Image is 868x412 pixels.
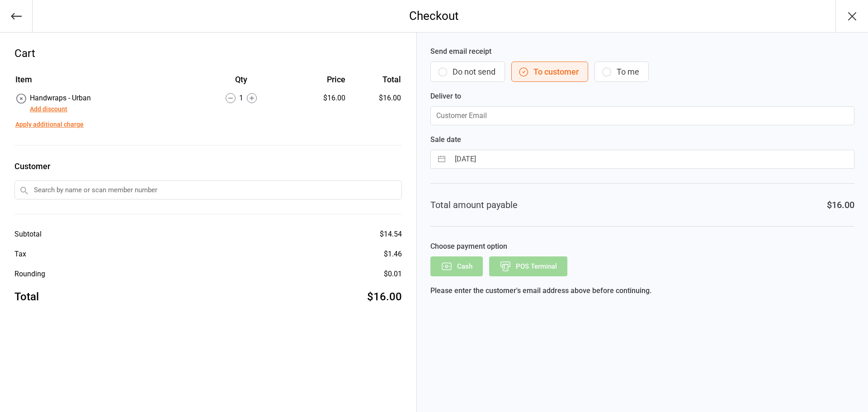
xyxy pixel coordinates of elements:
[430,62,505,82] button: Do not send
[380,229,402,240] div: $14.54
[384,269,402,279] div: $0.01
[594,62,649,82] button: To me
[14,269,45,279] div: Rounding
[290,93,345,104] div: $16.00
[430,134,854,145] label: Sale date
[193,73,289,92] th: Qty
[15,120,84,129] button: Apply additional charge
[430,198,518,212] div: Total amount payable
[15,73,193,92] th: Item
[14,249,26,260] div: Tax
[384,249,402,260] div: $1.46
[30,104,67,114] button: Add discount
[430,106,854,125] input: Customer Email
[14,45,402,62] div: Cart
[430,285,854,296] div: Please enter the customer's email address above before continuing.
[511,62,588,82] button: To customer
[14,160,402,172] label: Customer
[430,241,854,252] label: Choose payment option
[430,91,854,102] label: Deliver to
[367,289,402,305] div: $16.00
[290,73,345,85] div: Price
[430,46,854,57] label: Send email receipt
[349,93,401,114] td: $16.00
[193,93,289,104] div: 1
[349,73,401,92] th: Total
[14,229,42,240] div: Subtotal
[14,289,39,305] div: Total
[14,180,402,199] input: Search by name or scan member number
[30,94,91,102] span: Handwraps - Urban
[827,198,854,212] div: $16.00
